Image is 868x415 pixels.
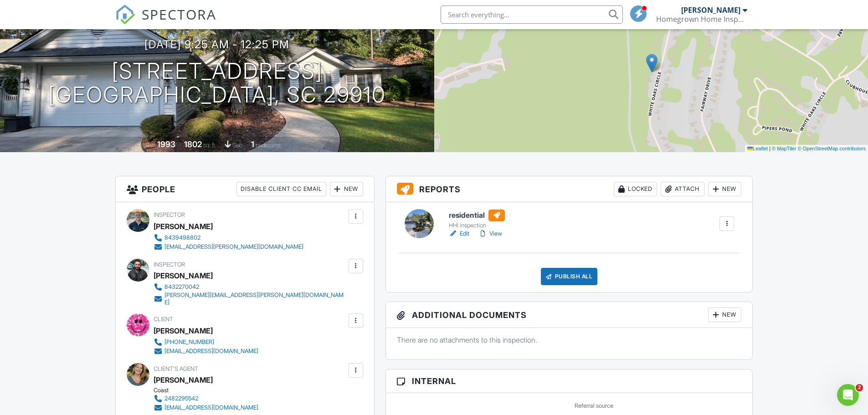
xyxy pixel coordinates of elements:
[575,402,613,410] label: Referral source
[146,142,156,149] span: Built
[798,146,866,151] a: © OpenStreetMap contributors
[144,38,289,51] h3: [DATE] 9:25 am - 12:25 pm
[142,5,216,24] span: SPECTORA
[164,234,200,241] div: 8439498802
[164,338,214,346] div: [PHONE_NUMBER]
[154,403,258,412] a: [EMAIL_ADDRESS][DOMAIN_NAME]
[441,5,623,24] input: Search everything...
[154,347,258,356] a: [EMAIL_ADDRESS][DOMAIN_NAME]
[115,12,216,31] a: SPECTORA
[769,146,770,151] span: |
[154,269,213,282] div: [PERSON_NAME]
[330,182,363,196] div: New
[164,283,199,291] div: 8432270042
[449,210,506,230] a: residential HHI inspection
[154,394,258,403] a: 2482295542
[386,176,753,202] h3: Reports
[154,373,213,387] a: [PERSON_NAME]
[154,324,213,338] div: [PERSON_NAME]
[154,211,185,218] span: Inspector
[646,54,657,72] img: Marker
[856,384,863,391] span: 2
[256,142,281,149] span: bedrooms
[837,384,859,406] iframe: Intercom live chat
[656,15,747,24] div: Homegrown Home Inspection
[386,302,753,328] h3: Additional Documents
[386,369,753,393] h3: Internal
[681,5,740,15] div: [PERSON_NAME]
[164,404,258,411] div: [EMAIL_ADDRESS][DOMAIN_NAME]
[164,348,258,355] div: [EMAIL_ADDRESS][DOMAIN_NAME]
[164,292,346,306] div: [PERSON_NAME][EMAIL_ADDRESS][PERSON_NAME][DOMAIN_NAME]
[236,182,326,196] div: Disable Client CC Email
[154,233,303,242] a: 8439498802
[154,338,258,347] a: [PHONE_NUMBER]
[154,242,303,251] a: [EMAIL_ADDRESS][PERSON_NAME][DOMAIN_NAME]
[154,387,266,394] div: Coast
[154,220,213,233] div: [PERSON_NAME]
[708,307,741,322] div: New
[614,182,657,196] div: Locked
[184,139,202,149] div: 1802
[48,59,386,108] h1: [STREET_ADDRESS] [GEOGRAPHIC_DATA], SC 29910
[203,142,216,149] span: sq. ft.
[449,210,506,221] h6: residential
[116,176,374,202] h3: People
[772,146,796,151] a: © MapTiler
[115,5,135,25] img: The Best Home Inspection Software - Spectora
[154,365,198,372] span: Client's Agent
[154,282,346,292] a: 8432270042
[157,139,175,149] div: 1993
[747,146,768,151] a: Leaflet
[397,335,742,345] p: There are no attachments to this inspection.
[154,316,173,323] span: Client
[478,229,502,238] a: View
[251,139,254,149] div: 1
[449,222,506,229] div: HHI inspection
[154,261,185,268] span: Inspector
[541,268,598,285] div: Publish All
[661,182,704,196] div: Attach
[154,292,346,306] a: [PERSON_NAME][EMAIL_ADDRESS][PERSON_NAME][DOMAIN_NAME]
[164,243,303,251] div: [EMAIL_ADDRESS][PERSON_NAME][DOMAIN_NAME]
[449,229,469,238] a: Edit
[708,182,741,196] div: New
[232,142,242,149] span: slab
[164,395,198,402] div: 2482295542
